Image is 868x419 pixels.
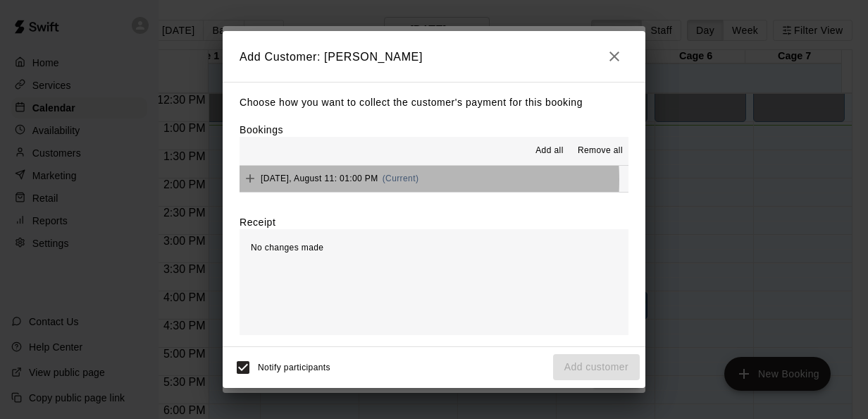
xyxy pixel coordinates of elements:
span: Add all [535,144,564,158]
span: Notify participants [258,363,330,372]
span: (Current) [383,174,419,183]
button: Remove all [572,140,628,162]
span: Add [240,173,261,183]
span: [DATE], August 11: 01:00 PM [261,174,378,183]
label: Receipt [240,215,275,229]
span: Remove all [578,144,623,158]
span: No changes made [251,243,323,253]
h2: Add Customer: [PERSON_NAME] [223,31,645,82]
button: Add all [527,140,572,162]
label: Bookings [240,124,283,135]
button: Add[DATE], August 11: 01:00 PM(Current) [240,166,628,192]
p: Choose how you want to collect the customer's payment for this booking [240,94,628,111]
